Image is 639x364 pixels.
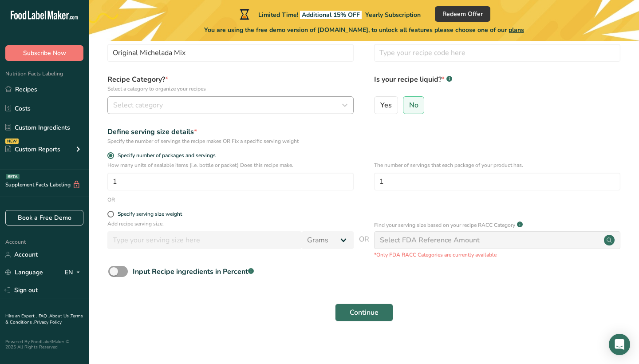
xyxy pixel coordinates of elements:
[238,9,421,20] div: Limited Time!
[374,44,620,62] input: Type your recipe code here
[5,138,19,144] div: NEW
[5,313,83,325] a: Terms & Conditions .
[442,9,483,19] span: Redeem Offer
[107,231,302,249] input: Type your serving size here
[300,11,362,19] span: Additional 15% OFF
[5,313,37,319] a: Hire an Expert .
[204,25,524,35] span: You are using the free demo version of [DOMAIN_NAME], to unlock all features please choose one of...
[65,267,83,278] div: EN
[609,334,630,355] div: Open Intercom Messenger
[335,304,393,321] button: Continue
[5,45,83,61] button: Subscribe Now
[107,96,354,114] button: Select category
[380,235,480,245] div: Select FDA Reference Amount
[107,85,354,93] p: Select a category to organize your recipes
[5,339,83,350] div: Powered By FoodLabelMaker © 2025 All Rights Reserved
[107,137,354,145] div: Specify the number of servings the recipe makes OR Fix a specific serving weight
[107,74,354,93] label: Recipe Category?
[118,211,182,218] div: Specify serving size weight
[113,100,163,111] span: Select category
[49,313,71,319] a: About Us .
[409,101,418,110] span: No
[133,266,254,277] div: Input Recipe ingredients in Percent
[374,251,620,259] p: *Only FDA RACC Categories are currently available
[34,319,62,325] a: Privacy Policy
[107,127,354,137] div: Define serving size details
[350,307,379,318] span: Continue
[435,6,490,22] button: Redeem Offer
[380,101,392,110] span: Yes
[5,265,43,280] a: Language
[107,220,354,228] p: Add recipe serving size.
[374,221,515,229] p: Find your serving size based on your recipe RACC Category
[39,313,49,319] a: FAQ .
[107,161,354,169] p: How many units of sealable items (i.e. bottle or packet) Does this recipe make.
[509,26,524,34] span: plans
[114,152,216,159] span: Specify number of packages and servings
[359,234,369,259] span: OR
[374,74,620,93] label: Is your recipe liquid?
[374,161,620,169] p: The number of servings that each package of your product has.
[5,210,83,226] a: Book a Free Demo
[23,48,66,58] span: Subscribe Now
[5,145,60,154] div: Custom Reports
[107,44,354,62] input: Type your recipe name here
[6,174,20,179] div: BETA
[365,11,421,19] span: Yearly Subscription
[107,196,115,204] div: OR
